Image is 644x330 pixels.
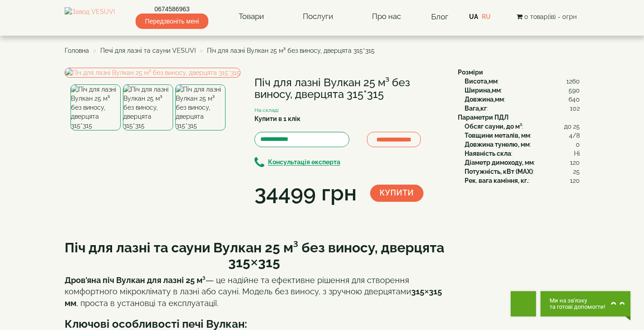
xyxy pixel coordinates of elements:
[65,47,89,54] a: Головна
[175,84,226,130] img: Піч для лазні Вулкан 25 м³ без виносу, дверцята 315*315
[550,304,605,310] span: та готові допомогти!
[465,105,487,112] b: Вага,кг
[465,78,498,85] b: Висота,мм
[570,158,580,167] span: 120
[465,149,580,158] div: :
[370,185,423,202] button: Купити
[465,158,580,167] div: :
[570,104,580,113] span: 102
[574,149,580,158] span: Ні
[550,297,605,304] span: Ми на зв'язку
[566,77,580,86] span: 1260
[458,69,483,76] b: Розміри
[573,167,580,176] span: 25
[268,159,340,166] b: Консультація експерта
[65,68,240,78] img: Піч для лазні Вулкан 25 м³ без виносу, дверцята 315*315
[465,86,580,95] div: :
[524,13,577,20] span: 0 товар(ів) - 0грн
[123,84,173,130] img: Піч для лазні Вулкан 25 м³ без виносу, дверцята 315*315
[541,291,630,316] button: Chat button
[569,131,580,140] span: 4/8
[254,178,357,209] div: 34499 грн
[254,114,301,123] label: Купити в 1 клік
[254,77,444,101] h1: Піч для лазні Вулкан 25 м³ без виносу, дверцята 315*315
[465,140,580,149] div: :
[569,86,580,95] span: 590
[363,6,410,27] a: Про нас
[465,87,501,94] b: Ширина,мм
[465,177,528,184] b: Рек. вага каміння, кг.
[465,167,580,176] div: :
[207,47,375,54] span: Піч для лазні Вулкан 25 м³ без виносу, дверцята 315*315
[465,131,580,140] div: :
[576,140,580,149] span: 0
[465,168,533,175] b: Потужність, кВт (MAX)
[465,122,580,131] div: :
[100,47,196,54] a: Печі для лазні та сауни VESUVI
[465,95,580,104] div: :
[254,107,279,113] small: На складі
[65,275,206,285] strong: Дров'яна піч Вулкан для лазні 25 м³
[465,123,522,130] b: Обсяг сауни, до м³
[458,114,508,121] b: Параметри ПДЛ
[469,13,478,20] a: UA
[230,6,273,27] a: Товари
[465,176,580,185] div: :
[65,7,115,26] img: Завод VESUVI
[465,132,530,139] b: Товщини металів, мм
[136,14,208,29] span: Передзвоніть мені
[482,13,491,20] a: RU
[564,122,580,131] span: до 25
[465,150,511,157] b: Наявність скла
[465,77,580,86] div: :
[569,95,580,104] span: 640
[465,104,580,113] div: :
[71,84,121,130] img: Піч для лазні Вулкан 25 м³ без виносу, дверцята 315*315
[570,176,580,185] span: 120
[294,6,342,27] a: Послуги
[465,141,530,148] b: Довжина тунелю, мм
[431,12,448,21] a: Блог
[65,274,444,309] p: — це надійне та ефективне рішення для створення комфортного мікроклімату в лазні або сауні. Модел...
[65,240,444,270] b: Піч для лазні та сауни Вулкан 25 м³ без виносу, дверцята 315×315
[465,96,504,103] b: Довжина,мм
[514,12,579,22] button: 0 товар(ів) - 0грн
[465,159,534,166] b: Діаметр димоходу, мм
[136,5,208,14] a: 0674586963
[511,291,536,316] button: Get Call button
